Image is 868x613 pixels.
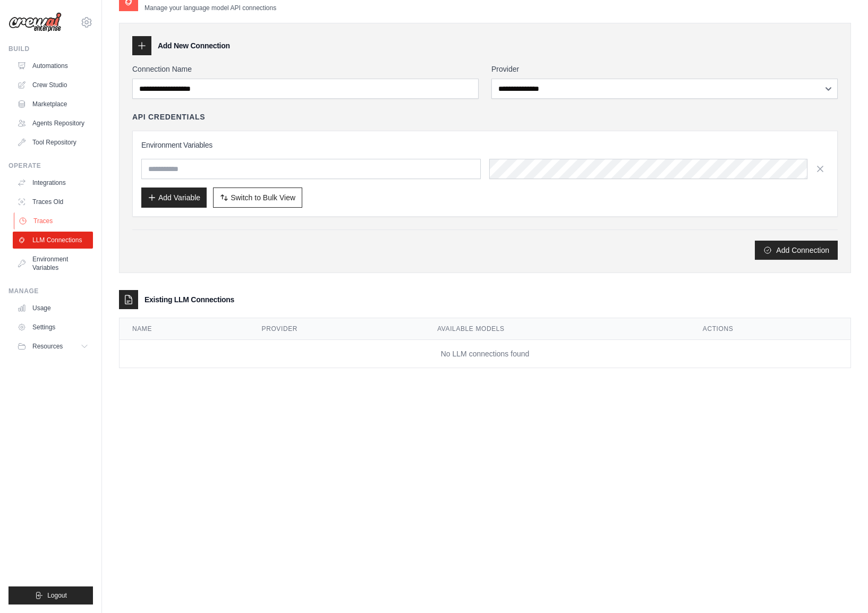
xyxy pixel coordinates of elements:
[47,591,67,600] span: Logout
[144,4,276,12] p: Manage your language model API connections
[213,188,302,208] button: Switch to Bulk View
[13,96,93,113] a: Marketplace
[13,174,93,191] a: Integrations
[491,64,838,74] label: Provider
[690,318,850,340] th: Actions
[231,192,295,203] span: Switch to Bulk View
[132,64,479,74] label: Connection Name
[8,161,93,170] div: Operate
[249,318,425,340] th: Provider
[13,319,93,336] a: Settings
[120,318,249,340] th: Name
[13,338,93,355] button: Resources
[144,294,234,305] h3: Existing LLM Connections
[424,318,690,340] th: Available Models
[13,193,93,210] a: Traces Old
[13,115,93,132] a: Agents Repository
[13,134,93,151] a: Tool Repository
[13,76,93,93] a: Crew Studio
[141,188,207,208] button: Add Variable
[13,300,93,317] a: Usage
[32,342,63,351] span: Resources
[158,40,230,51] h3: Add New Connection
[132,112,205,122] h4: API Credentials
[755,241,838,260] button: Add Connection
[8,12,62,32] img: Logo
[13,57,93,74] a: Automations
[8,45,93,53] div: Build
[13,251,93,276] a: Environment Variables
[14,212,94,229] a: Traces
[141,140,829,150] h3: Environment Variables
[120,340,850,368] td: No LLM connections found
[8,586,93,605] button: Logout
[8,287,93,295] div: Manage
[13,232,93,249] a: LLM Connections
